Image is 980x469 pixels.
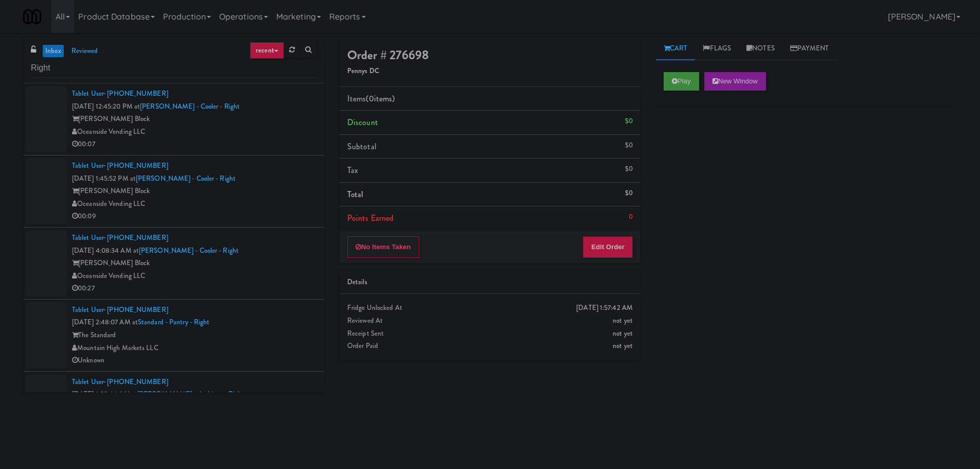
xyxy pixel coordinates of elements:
[613,341,633,351] span: not yet
[72,173,136,183] span: [DATE] 1:45:52 PM at
[72,389,137,399] span: [DATE] 1:09:44 AM at
[347,188,364,200] span: Total
[695,37,739,60] a: Flags
[347,302,633,315] div: Fridge Unlocked At
[23,155,324,228] li: Tablet User· [PHONE_NUMBER][DATE] 1:45:52 PM at[PERSON_NAME] - Cooler - Right[PERSON_NAME] BlockO...
[625,139,633,152] div: $0
[72,246,139,255] span: [DATE] 4:08:34 AM at
[72,113,316,126] div: [PERSON_NAME] Block
[72,317,138,327] span: [DATE] 2:48:07 AM at
[72,126,316,138] div: Oceanside Vending LLC
[43,45,64,58] a: inbox
[104,233,168,242] span: · [PHONE_NUMBER]
[104,377,168,387] span: · [PHONE_NUMBER]
[347,141,377,152] span: Subtotal
[23,8,41,26] img: Micromart
[250,42,284,59] a: recent
[69,45,101,58] a: reviewed
[104,89,168,98] span: · [PHONE_NUMBER]
[72,305,168,315] a: Tablet User· [PHONE_NUMBER]
[625,163,633,176] div: $0
[347,116,378,128] span: Discount
[739,37,782,60] a: Notes
[664,72,699,91] button: Play
[23,228,324,300] li: Tablet User· [PHONE_NUMBER][DATE] 4:08:34 AM at[PERSON_NAME] - Cooler - Right[PERSON_NAME] BlockO...
[137,389,244,399] a: [PERSON_NAME] - Ambient - Right
[347,276,633,289] div: Details
[139,246,239,255] a: [PERSON_NAME] - Cooler - Right
[72,282,316,295] div: 00:27
[23,83,324,155] li: Tablet User· [PHONE_NUMBER][DATE] 12:45:20 PM at[PERSON_NAME] - Cooler - Right[PERSON_NAME] Block...
[72,101,140,111] span: [DATE] 12:45:20 PM at
[72,161,168,170] a: Tablet User· [PHONE_NUMBER]
[782,37,837,60] a: Payment
[704,72,766,91] button: New Window
[347,236,419,258] button: No Items Taken
[625,115,633,128] div: $0
[613,316,633,325] span: not yet
[72,210,316,223] div: 00:09
[72,89,168,98] a: Tablet User· [PHONE_NUMBER]
[104,305,168,315] span: · [PHONE_NUMBER]
[72,257,316,270] div: [PERSON_NAME] Block
[576,302,633,315] div: [DATE] 1:57:42 AM
[72,329,316,342] div: The Standard
[104,161,168,170] span: · [PHONE_NUMBER]
[347,48,633,62] h4: Order # 276698
[31,59,316,78] input: Search vision orders
[23,300,324,372] li: Tablet User· [PHONE_NUMBER][DATE] 2:48:07 AM atStandard - Pantry - RightThe StandardMountain High...
[136,173,236,183] a: [PERSON_NAME] - Cooler - Right
[72,138,316,151] div: 00:07
[72,377,168,387] a: Tablet User· [PHONE_NUMBER]
[138,317,210,327] a: Standard - Pantry - Right
[625,187,633,200] div: $0
[347,93,395,105] span: Items
[583,236,633,258] button: Edit Order
[347,212,394,224] span: Points Earned
[72,233,168,242] a: Tablet User· [PHONE_NUMBER]
[613,328,633,338] span: not yet
[374,93,393,105] ng-pluralize: items
[656,37,696,60] a: Cart
[72,354,316,367] div: Unknown
[347,340,633,353] div: Order Paid
[72,270,316,283] div: Oceanside Vending LLC
[347,327,633,340] div: Receipt Sent
[347,164,358,176] span: Tax
[140,101,240,111] a: [PERSON_NAME] - Cooler - Right
[366,93,395,105] span: (0 )
[23,372,324,457] li: Tablet User· [PHONE_NUMBER][DATE] 1:09:44 AM at[PERSON_NAME] - Ambient - Right[PERSON_NAME]Family...
[347,67,633,75] h5: Pennys DC
[72,198,316,211] div: Oceanside Vending LLC
[72,342,316,355] div: Mountain High Markets LLC
[72,185,316,198] div: [PERSON_NAME] Block
[347,315,633,327] div: Reviewed At
[629,211,633,223] div: 0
